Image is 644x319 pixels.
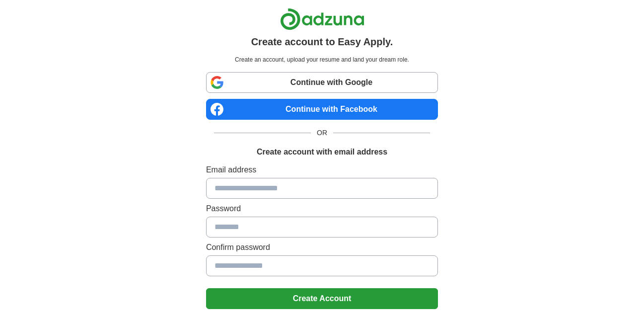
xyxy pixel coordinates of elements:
button: Create Account [206,288,438,309]
a: Continue with Google [206,72,438,93]
label: Email address [206,164,438,176]
a: Continue with Facebook [206,99,438,120]
label: Password [206,203,438,215]
span: OR [311,128,333,138]
h1: Create account to Easy Apply. [251,34,393,49]
img: Adzuna logo [280,8,364,30]
p: Create an account, upload your resume and land your dream role. [208,55,436,64]
label: Confirm password [206,241,438,253]
h1: Create account with email address [257,146,387,158]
